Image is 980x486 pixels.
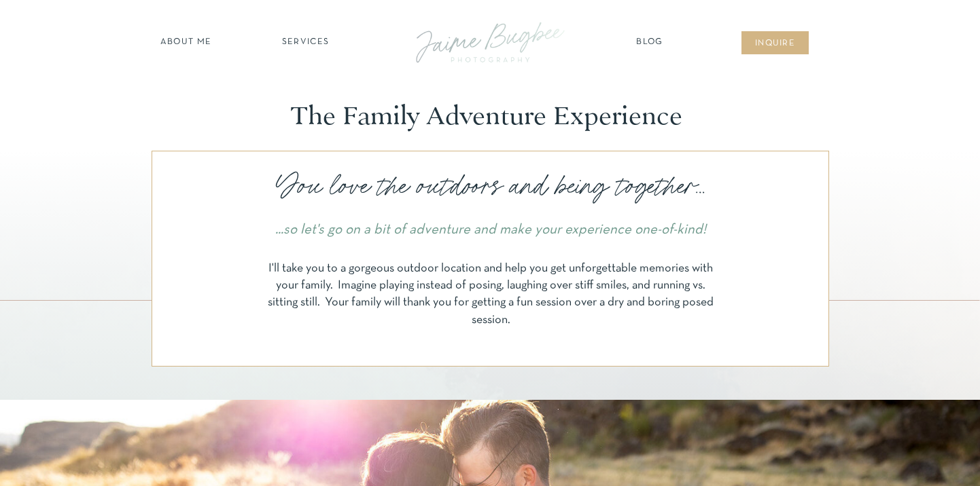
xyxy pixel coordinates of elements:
[275,223,706,236] i: ...so let's go on a bit of adventure and make your experience one-of-kind!
[264,260,717,336] p: I'll take you to a gorgeous outdoor location and help you get unforgettable memories with your fa...
[748,37,803,51] a: inqUIre
[259,167,722,206] p: You love the outdoors and being together...
[156,36,215,50] a: about ME
[267,36,344,50] a: SERVICES
[633,36,667,50] a: Blog
[291,101,689,132] p: The Family Adventure Experience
